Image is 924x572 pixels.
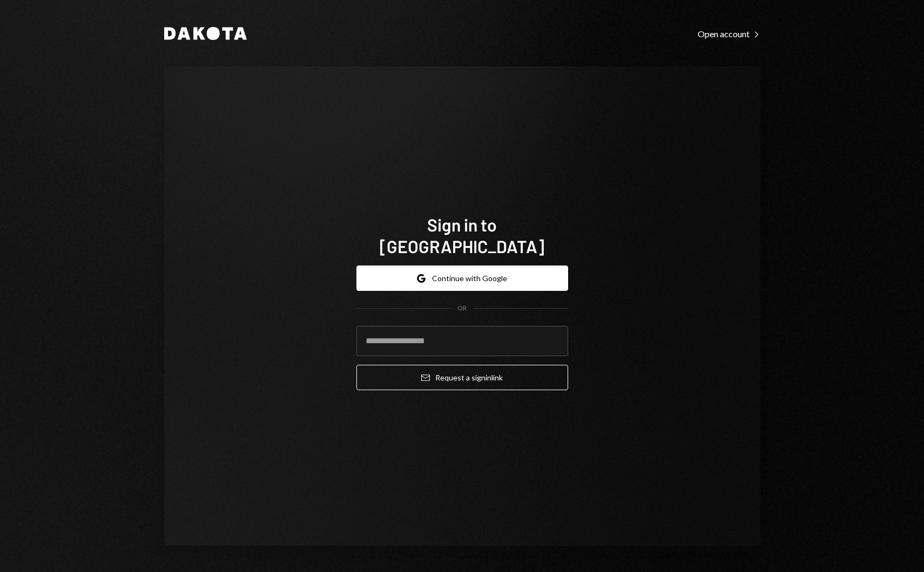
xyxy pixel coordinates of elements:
a: Open account [698,28,760,39]
div: Open account [698,29,760,39]
button: Request a signinlink [356,365,568,390]
h1: Sign in to [GEOGRAPHIC_DATA] [356,214,568,257]
button: Continue with Google [356,265,568,291]
div: OR [457,304,467,313]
